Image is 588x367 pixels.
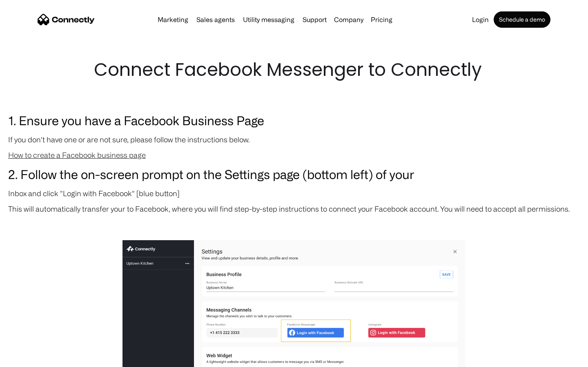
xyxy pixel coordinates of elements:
h3: 2. Follow the on-screen prompt on the Settings page (bottom left) of your [8,165,580,183]
a: Marketing [154,16,192,23]
a: Sales agents [193,16,238,23]
p: ‍ [8,219,580,230]
a: Utility messaging [240,16,298,23]
a: Pricing [367,16,396,23]
p: Inbox and click "Login with Facebook" [blue button] [8,188,580,199]
div: Company [334,14,363,25]
a: home [38,13,95,26]
p: This will automatically transfer your to Facebook, where you will find step-by-step instructions ... [8,203,580,214]
a: How to create a Facebook business page [8,151,146,159]
h3: 1. Ensure you have a Facebook Business Page [8,111,580,130]
ul: Language list [16,353,49,364]
a: Support [299,16,330,23]
a: Login [469,16,492,23]
aside: Language selected: English [8,353,49,364]
a: Schedule a demo [494,11,550,28]
h1: Connect Facebook Messenger to Connectly [94,57,494,82]
p: If you don't have one or are not sure, please follow the instructions below. [8,134,580,145]
div: Company [332,14,366,25]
